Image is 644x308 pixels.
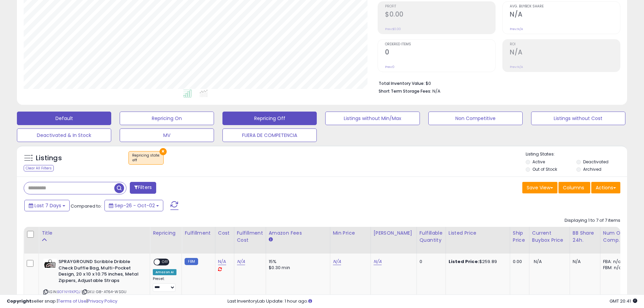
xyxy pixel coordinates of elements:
[160,259,171,265] span: OFF
[420,230,443,244] div: Fulfillable Quantity
[573,259,595,265] div: N/A
[130,182,156,194] button: Filters
[153,277,176,292] div: Preset:
[269,230,327,237] div: Amazon Fees
[379,88,431,94] b: Short Term Storage Fees:
[325,112,420,125] button: Listings without Min/Max
[385,48,495,57] h2: 0
[24,165,54,171] div: Clear All Filters
[573,230,597,244] div: BB Share 24h.
[222,128,317,142] button: FUERA DE COMPETENCIA
[534,258,542,265] span: N/A
[432,88,440,94] span: N/A
[510,43,620,46] span: ROI
[449,259,505,265] div: $259.89
[526,151,627,158] p: Listing States:
[532,166,557,172] label: Out of Stock
[34,202,61,209] span: Last 7 Days
[120,112,214,125] button: Repricing On
[115,202,155,209] span: Sep-26 - Oct-02
[379,79,615,87] li: $0
[385,43,495,46] span: Ordered Items
[513,259,524,265] div: 0.00
[185,230,212,237] div: Fulfillment
[531,112,625,125] button: Listings without Cost
[603,230,628,244] div: Num of Comp.
[237,258,245,265] a: N/A
[153,230,179,237] div: Repricing
[385,65,395,69] small: Prev: 0
[269,265,325,271] div: $0.30 min
[385,5,495,8] span: Profit
[532,230,567,244] div: Current Buybox Price
[510,27,523,31] small: Prev: N/A
[43,259,57,269] img: 41x3Muqc05L._SL40_.jpg
[120,128,214,142] button: MV
[558,182,590,193] button: Columns
[17,112,111,125] button: Default
[510,65,523,69] small: Prev: N/A
[603,265,625,271] div: FBM: n/a
[269,259,325,265] div: 15%
[7,298,117,305] div: seller snap | |
[222,112,317,125] button: Repricing Off
[385,10,495,20] h2: $0.00
[237,230,263,244] div: Fulfillment Cost
[17,128,111,142] button: Deactivated & In Stock
[565,217,620,224] div: Displaying 1 to 7 of 7 items
[428,112,523,125] button: Non Competitive
[42,230,147,237] div: Title
[510,10,620,20] h2: N/A
[160,148,167,155] button: ×
[449,258,479,265] b: Listed Price:
[510,48,620,57] h2: N/A
[36,153,62,163] h5: Listings
[449,230,507,237] div: Listed Price
[603,259,625,265] div: FBA: n/a
[583,159,609,165] label: Deactivated
[132,158,160,163] div: off
[522,182,557,193] button: Save View
[24,200,70,211] button: Last 7 Days
[218,230,231,237] div: Cost
[510,5,620,8] span: Avg. Buybox Share
[532,159,545,165] label: Active
[610,298,637,304] span: 2025-10-11 20:41 GMT
[374,258,382,265] a: N/A
[104,200,163,211] button: Sep-26 - Oct-02
[385,27,401,31] small: Prev: $0.00
[583,166,601,172] label: Archived
[333,258,341,265] a: N/A
[333,230,368,237] div: Min Price
[71,203,102,209] span: Compared to:
[420,259,440,265] div: 0
[379,80,425,86] b: Total Inventory Value:
[58,298,87,304] a: Terms of Use
[58,259,141,285] b: SPRAYGROUND Scribble Dribble Check Duffle Bag, Multi-Pocket Design, 20 x 10 x 10.75 inches, Metal...
[218,258,226,265] a: N/A
[153,269,176,275] div: Amazon AI
[88,298,117,304] a: Privacy Policy
[185,258,198,265] small: FBM
[269,237,273,243] small: Amazon Fees.
[591,182,620,193] button: Actions
[563,184,584,191] span: Columns
[228,298,637,305] div: Last InventoryLab Update: 1 hour ago.
[7,298,31,304] strong: Copyright
[513,230,526,244] div: Ship Price
[132,153,160,163] span: Repricing state :
[374,230,414,237] div: [PERSON_NAME]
